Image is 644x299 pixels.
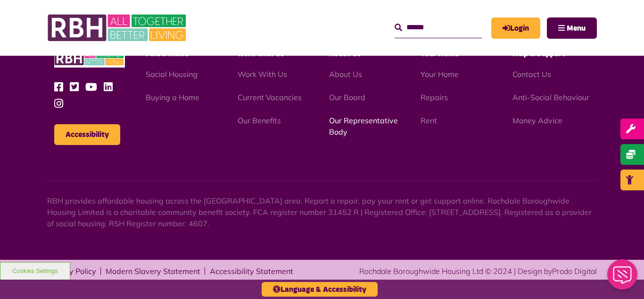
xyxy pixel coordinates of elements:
a: Modern Slavery Statement - open in a new tab [106,267,200,275]
a: Accessibility Statement [210,267,293,275]
span: Menu [567,25,586,32]
a: Privacy Policy [47,267,96,275]
a: Work With Us [238,69,287,79]
a: Contact Us [512,69,551,79]
a: Anti-Social Behaviour [512,93,589,102]
a: Current Vacancies [238,93,302,102]
a: Social Housing - open in a new tab [146,69,198,79]
a: Our Benefits [238,116,281,125]
button: Navigation [547,17,597,39]
a: Prodo Digital - open in a new tab [552,266,597,276]
a: Buying a Home [146,93,199,102]
input: Search [395,17,482,38]
a: Money Advice [512,116,562,125]
img: RBH [47,9,189,46]
button: Language & Accessibility [262,282,378,297]
p: RBH provides affordable housing across the [GEOGRAPHIC_DATA] area. Report a repair, pay your rent... [47,195,597,229]
a: MyRBH [491,17,540,39]
a: Our Representative Body [329,116,398,137]
iframe: Netcall Web Assistant for live chat [602,256,644,299]
a: Our Board [329,93,365,102]
a: Your Home [421,69,459,79]
a: About Us [329,69,362,79]
button: Accessibility [54,124,120,145]
div: Rochdale Boroughwide Housing Ltd © 2024 | Design by [359,265,597,277]
a: Rent [421,116,437,125]
a: Repairs [421,93,448,102]
img: RBH [54,49,125,68]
